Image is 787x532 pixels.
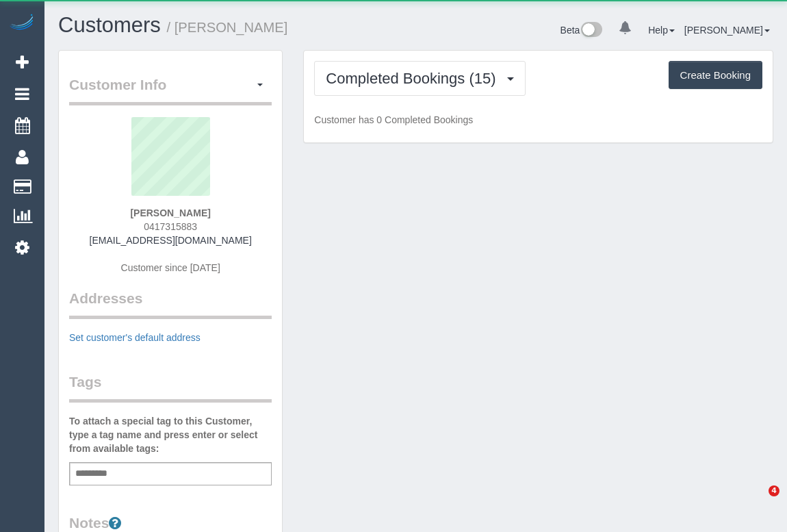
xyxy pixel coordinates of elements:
img: Automaid Logo [8,14,36,33]
p: Customer has 0 Completed Bookings [314,113,762,127]
legend: Tags [69,372,272,403]
button: Create Booking [669,61,762,90]
span: 0417315883 [144,221,197,232]
img: New interface [580,22,602,40]
legend: Customer Info [69,75,272,105]
a: Set customer's default address [69,332,201,343]
span: 4 [769,485,779,496]
label: To attach a special tag to this Customer, type a tag name and press enter or select from availabl... [69,414,272,455]
iframe: Intercom live chat [740,485,773,518]
span: Completed Bookings (15) [326,70,502,87]
small: / [PERSON_NAME] [167,20,288,35]
a: Beta [560,25,603,36]
a: Help [648,25,675,36]
a: Customers [58,13,161,37]
a: [PERSON_NAME] [684,25,770,36]
button: Completed Bookings (15) [314,61,525,96]
a: [EMAIL_ADDRESS][DOMAIN_NAME] [90,235,252,246]
strong: [PERSON_NAME] [130,207,210,218]
span: Customer since [DATE] [121,262,220,273]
